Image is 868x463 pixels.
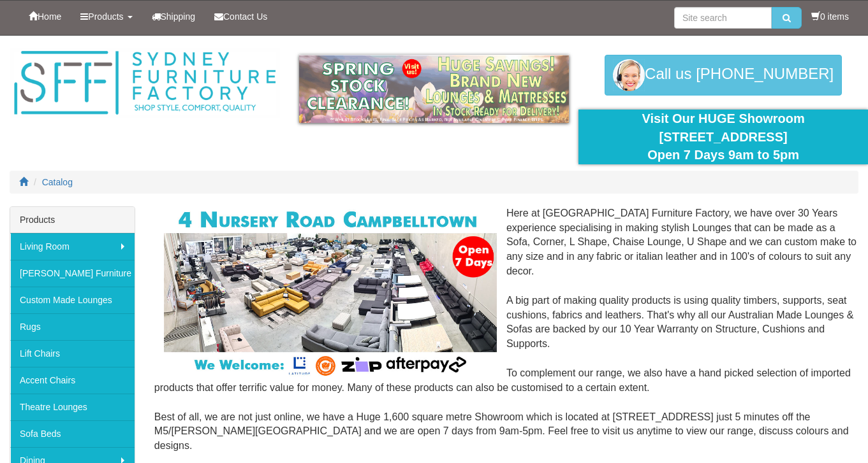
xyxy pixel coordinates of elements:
[38,11,61,22] span: Home
[10,233,135,260] a: Living Room
[10,207,135,233] div: Products
[88,11,123,22] span: Products
[10,260,135,287] a: [PERSON_NAME] Furniture
[588,110,858,164] div: Visit Our HUGE Showroom [STREET_ADDRESS] Open 7 Days 9am to 5pm
[10,340,135,367] a: Lift Chairs
[10,313,135,340] a: Rugs
[10,367,135,394] a: Accent Chairs
[164,206,497,379] img: Corner Modular Lounges
[19,1,71,32] a: Home
[71,1,142,32] a: Products
[10,287,135,313] a: Custom Made Lounges
[223,11,267,22] span: Contact Us
[42,177,73,187] a: Catalog
[142,1,205,32] a: Shipping
[205,1,277,32] a: Contact Us
[10,48,280,118] img: Sydney Furniture Factory
[10,394,135,420] a: Theatre Lounges
[161,11,196,22] span: Shipping
[674,7,772,29] input: Site search
[299,55,570,123] img: spring-sale.gif
[811,10,849,23] li: 0 items
[10,420,135,447] a: Sofa Beds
